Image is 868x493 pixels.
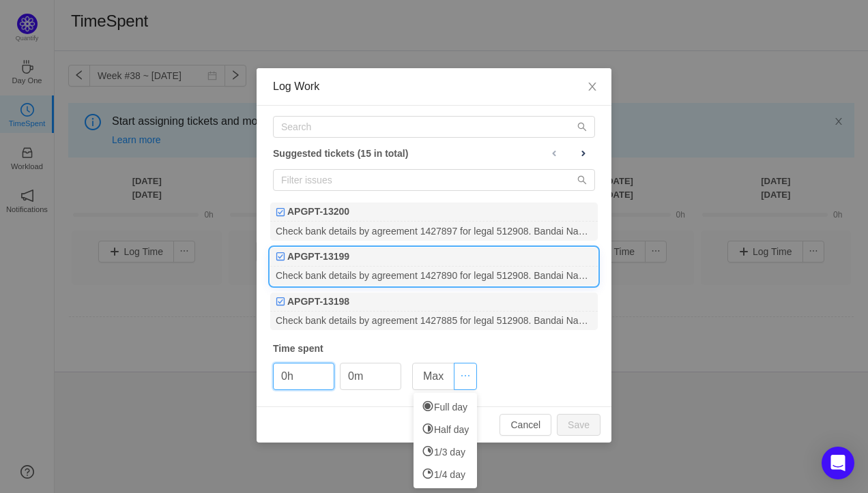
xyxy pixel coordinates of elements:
i: icon: search [577,122,587,132]
b: APGPT-13198 [287,295,349,309]
button: Cancel [500,414,551,436]
div: Check bank details by agreement 1427885 for legal 512908. Bandai Namco Entertainment, Inc. [270,312,598,330]
li: 1/3 day [414,440,477,463]
input: Search [273,116,595,138]
i: icon: search [577,175,587,185]
div: Open Intercom Messenger [822,447,854,479]
img: Task [276,252,285,261]
img: Task [276,297,285,306]
b: APGPT-13199 [287,250,349,264]
b: APGPT-13200 [287,205,349,219]
button: Max [412,363,454,390]
div: Suggested tickets (15 in total) [273,145,595,162]
li: Half day [414,418,477,440]
button: Close [573,68,611,106]
i: icon: close [587,81,598,92]
div: Check bank details by agreement 1427890 for legal 512908. Bandai Namco Entertainment, Inc. [270,267,598,285]
div: Time spent [273,342,595,356]
input: Filter issues [273,169,595,191]
button: Save [557,414,601,436]
div: Log Work [273,79,595,94]
li: Full day [414,395,477,418]
img: Task [276,207,285,217]
div: Check bank details by agreement 1427897 for legal 512908. Bandai Namco Entertainment, Inc. [270,222,598,240]
li: 1/4 day [414,463,477,485]
button: icon: ellipsis [454,363,477,390]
